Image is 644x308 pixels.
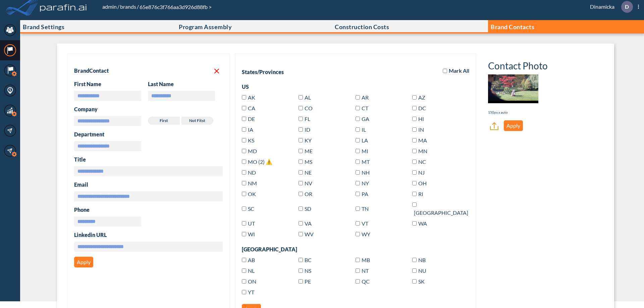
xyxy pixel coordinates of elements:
span: North Carolina(US) [418,159,426,165]
div: [GEOGRAPHIC_DATA] [242,246,469,253]
span: New Brunswick(Canada) [418,257,426,263]
input: WI [242,232,246,236]
input: ID [299,127,303,132]
h3: Title [74,156,223,163]
span: Texas(US) [414,209,468,216]
span: Georgia(US) [362,116,369,122]
li: / [119,3,139,11]
span: New Mexico(US) [248,180,257,186]
span: West Virginia(US) [305,231,314,237]
span: Nunavut(Canada) [418,267,426,274]
input: IL [356,127,360,132]
span: Oregon(US) [305,191,312,197]
span: Nevada(US) [305,180,312,186]
input: ME [299,149,303,153]
span: Mississippi(US) [305,159,312,165]
input: NL [242,268,246,273]
span: Maryland(US) [248,148,257,154]
input: DC [412,106,417,110]
input: PA [356,192,360,196]
span: Minnesota(US) [418,148,427,154]
input: MO (2) ⚠️ [242,160,246,164]
span: Newfoundland and Labrador(Canada) [248,267,255,274]
span: Arkansas(US) [362,94,369,101]
span: New Jersey(US) [418,169,425,176]
input: MN [412,149,417,153]
h2: Brand Contact [74,67,109,74]
span: Massachusetts(US) [418,137,427,143]
input: OH [412,181,417,185]
input: RI [412,192,417,196]
span: Iowa(US) [248,126,253,133]
input: WV [299,232,303,236]
span: Alaska(US) [248,94,255,101]
input: ND [242,170,246,175]
span: New Hampshire(US) [362,169,370,176]
button: Apply [504,120,523,131]
span: Arizona(US) [418,94,425,101]
input: CA [242,106,246,110]
span: Michigan(US) [362,148,368,154]
span: Kentucky(US) [305,137,312,143]
span: British Columbia(Canada) [305,257,312,263]
span: Nova Scotia(Canada) [305,267,311,274]
h3: Company [74,106,223,113]
span: Delaware(US) [248,116,255,122]
span: Kansas(US) [248,137,254,143]
label: Not fitst [181,117,213,125]
span: Yukon(Canada) [248,289,254,295]
input: NS [299,268,303,273]
input: OR [299,192,303,196]
input: MA [412,138,417,142]
span: Pennsylvania(US) [362,191,368,197]
span: Oklahoma(US) [248,191,256,197]
span: South Dakota(US) [305,205,311,212]
span: Mark All [449,67,469,74]
input: LA [356,138,360,142]
input: UT [242,221,246,226]
input: TN [356,206,360,211]
h3: Phone [74,206,223,213]
span: Florida(US) [305,116,310,122]
h3: Contact Photo [488,60,548,72]
span: Alberta(Canada) [248,257,255,263]
input: AB [242,258,246,262]
input: AZ [412,95,417,100]
input: NM [242,181,246,185]
input: FL [299,117,303,121]
input: NH [356,170,360,175]
input: CT [356,106,360,110]
span: Indiana(US) [418,126,424,133]
input: HI [412,117,417,121]
span: Utah(US) [248,220,255,227]
a: brands [119,3,137,10]
input: NY [356,181,360,185]
input: NT [356,268,360,273]
input: KY [299,138,303,142]
input: [GEOGRAPHIC_DATA] [412,202,417,207]
button: Apply [74,257,93,267]
span: Virginia(US) [305,220,312,227]
span: North Dakota(US) [248,169,256,176]
span: New York(US) [362,180,369,186]
h3: Linkedin URL [74,232,223,238]
span: District of Columbia(US) [418,105,426,111]
span: Rhode Island(US) [418,191,423,197]
div: US [242,83,469,90]
p: 150px x auto [488,110,508,115]
input: Mark All [443,69,447,73]
span: Wisconsin(US) [248,231,255,237]
span: South Carolina(US) [248,205,254,212]
span: Nebraska(US) [305,169,312,176]
span: Tennessee(US) [362,205,369,212]
input: MS [299,160,303,164]
span: Connecticut(US) [362,105,368,111]
span: California(US) [248,105,255,111]
input: YT [242,290,246,294]
a: admin [102,3,117,10]
input: MD [242,149,246,153]
span: Vermont(US) [362,220,368,227]
span: Missouri(US) [248,159,272,165]
p: Brand Settings [23,23,64,30]
input: WY [356,232,360,236]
